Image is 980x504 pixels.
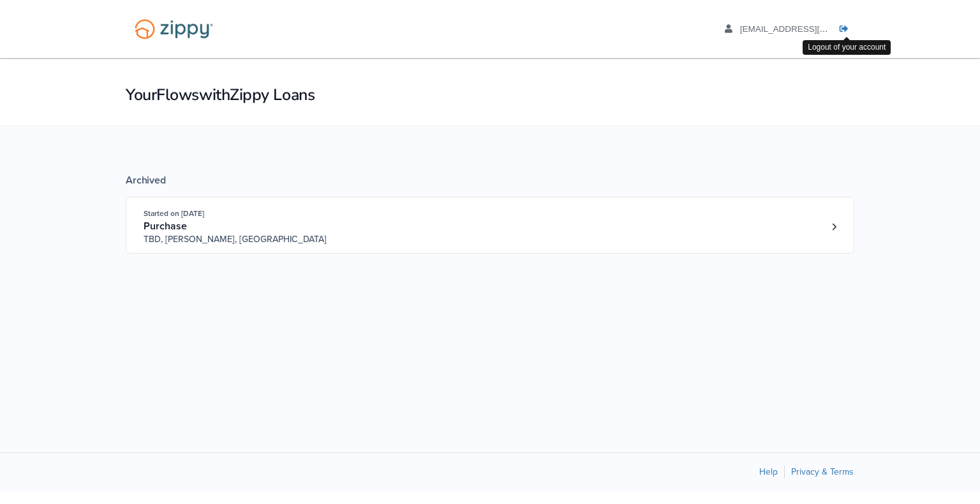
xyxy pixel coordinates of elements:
a: Loan number 4241183 [824,217,843,236]
span: trc.kac1982@gmail.com [740,24,886,34]
span: Purchase [144,220,187,233]
h1: Your Flows with Zippy Loans [126,84,854,106]
img: Logo [126,13,221,45]
a: Open loan 4241183 [126,197,854,254]
div: Archived [126,174,854,187]
span: TBD, [PERSON_NAME], [GEOGRAPHIC_DATA] [144,233,338,246]
div: Logout of your account [803,40,891,55]
a: Privacy & Terms [791,466,854,477]
a: Log out [840,24,854,37]
a: Help [759,466,778,477]
span: Started on [DATE] [144,209,204,218]
a: edit profile [725,24,886,37]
